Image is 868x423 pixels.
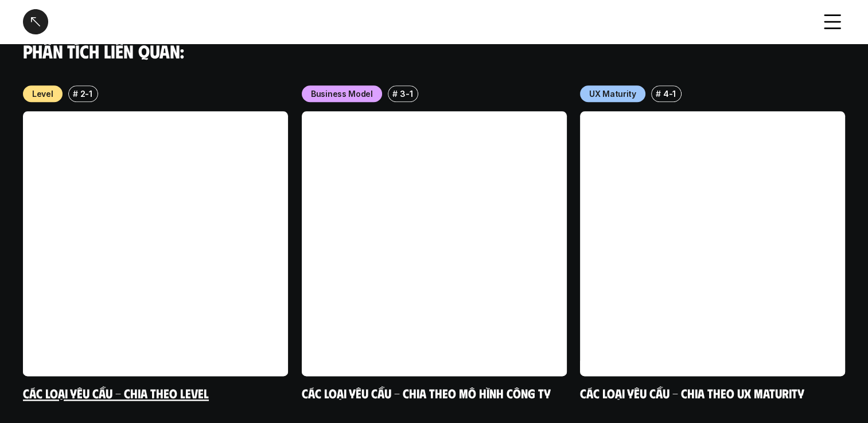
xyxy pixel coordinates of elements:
[311,88,373,100] p: Business Model
[73,89,78,98] h6: #
[32,88,53,100] p: Level
[589,88,636,100] p: UX Maturity
[580,385,804,400] a: Các loại yêu cầu - Chia theo UX Maturity
[656,89,661,98] h6: #
[80,88,92,100] p: 2-1
[400,88,412,100] p: 3-1
[23,385,209,400] a: Các loại yêu cầu - Chia theo level
[23,40,845,62] h4: Phân tích liên quan:
[392,89,397,98] h6: #
[663,88,676,100] p: 4-1
[302,385,551,400] a: Các loại yêu cầu - Chia theo mô hình công ty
